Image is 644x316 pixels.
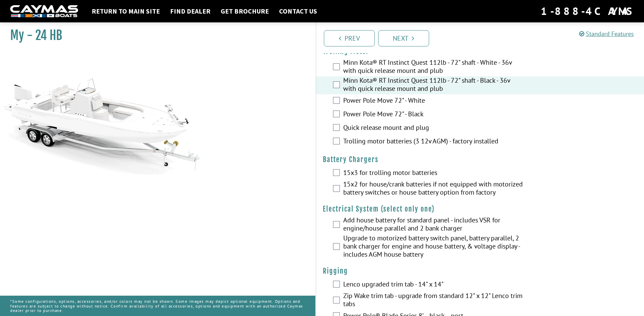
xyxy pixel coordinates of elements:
[343,234,524,260] label: Upgrade to motorized battery switch panel, battery parallel, 2 bank charger for engine and house ...
[343,110,524,120] label: Power Pole Move 72" - Black
[579,30,634,38] a: Standard Features
[378,30,429,46] a: Next
[343,280,524,290] label: Lenco upgraded trim tab - 14" x 14"
[88,7,163,16] a: Return to main site
[323,267,638,275] h4: Rigging
[343,169,524,178] label: 15x3 for trolling motor batteries
[10,296,305,316] p: *Some configurations, options, accessories, and/or colors may not be shown. Some images may depic...
[343,216,524,234] label: Add house battery for standard panel - includes VSR for engine/house parallel and 2 bank charger
[324,30,375,46] a: Prev
[276,7,320,16] a: Contact Us
[10,28,298,43] h1: My - 24 HB
[167,7,214,16] a: Find Dealer
[343,76,524,94] label: Minn Kota® RT Instinct Quest 112lb - 72" shaft - Black - 36v with quick release mount and plub
[343,123,524,133] label: Quick release mount and plug
[10,5,78,18] img: white-logo-c9c8dbefe5ff5ceceb0f0178aa75bf4bb51f6bca0971e226c86eb53dfe498488.png
[343,180,524,198] label: 15x2 for house/crank batteries if not equipped with motorized battery switches or house battery o...
[343,96,524,106] label: Power Pole Move 72" - White
[343,58,524,76] label: Minn Kota® RT Instinct Quest 112lb - 72" shaft - White - 36v with quick release mount and plub
[541,4,634,19] div: 1-888-4CAYMAS
[343,137,524,147] label: Trolling motor batteries (3 12v AGM) - factory installed
[323,155,638,164] h4: Battery Chargers
[343,292,524,310] label: Zip Wake trim tab - upgrade from standard 12" x 12" Lenco trim tabs
[323,205,638,213] h4: Electrical System (select only one)
[217,7,272,16] a: Get Brochure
